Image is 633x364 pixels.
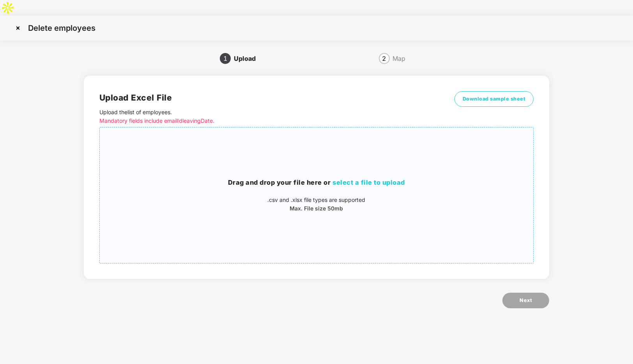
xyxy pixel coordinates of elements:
span: Download sample sheet [463,95,526,103]
span: 2 [382,55,386,62]
h3: Drag and drop your file here or [100,178,534,188]
img: svg+xml;base64,PHN2ZyBpZD0iQ3Jvc3MtMzJ4MzIiIHhtbG5zPSJodHRwOi8vd3d3LnczLm9yZy8yMDAwL3N2ZyIgd2lkdG... [12,22,24,34]
div: Upload [234,52,262,65]
p: Mandatory fields include emailId leavingDate. [99,117,443,125]
button: Download sample sheet [454,91,534,107]
div: Map [393,52,406,65]
p: Upload the list of employees . [99,108,443,125]
p: Delete employees [28,23,95,33]
span: Drag and drop your file here orselect a file to upload.csv and .xlsx file types are supportedMax.... [100,127,534,263]
h2: Upload Excel File [99,91,443,104]
span: 1 [223,55,227,62]
p: Max. File size 50mb [100,204,534,213]
span: select a file to upload [332,178,405,186]
p: .csv and .xlsx file types are supported [100,196,534,204]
